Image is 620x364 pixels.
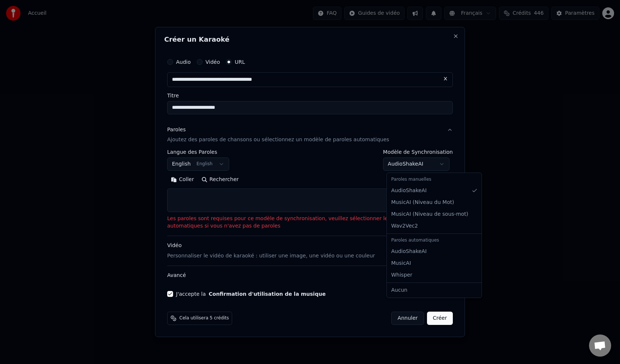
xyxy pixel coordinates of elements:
[391,222,418,230] span: Wav2Vec2
[388,174,480,185] div: Paroles manuelles
[391,287,407,294] span: Aucun
[391,271,412,279] span: Whisper
[391,260,411,267] span: MusicAI
[391,248,427,255] span: AudioShakeAI
[391,211,468,218] span: MusicAI ( Niveau de sous-mot )
[391,199,454,206] span: MusicAI ( Niveau du Mot )
[391,187,427,194] span: AudioShakeAI
[388,235,480,246] div: Paroles automatiques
